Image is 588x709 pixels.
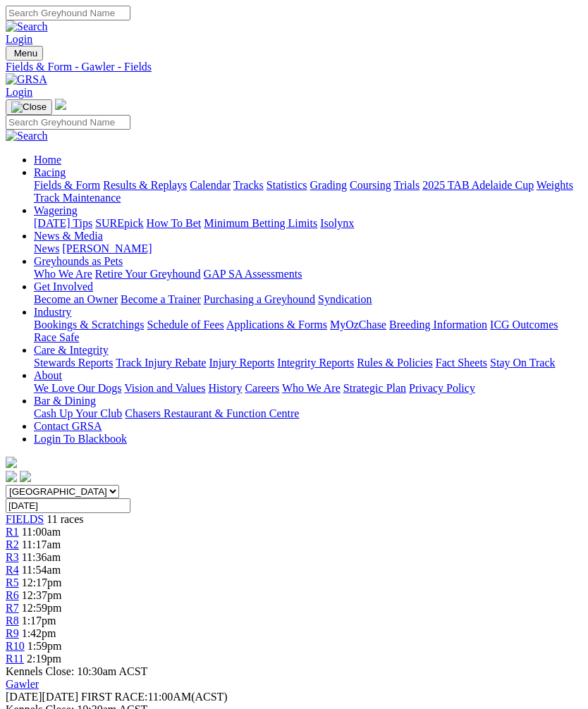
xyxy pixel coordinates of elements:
a: News & Media [34,230,103,242]
span: 11:00am [22,526,61,538]
a: R11 [6,653,24,665]
a: Login To Blackbook [34,433,127,445]
a: About [34,369,62,381]
a: Who We Are [282,382,341,394]
a: Rules & Policies [357,357,433,369]
a: Chasers Restaurant & Function Centre [125,407,299,419]
div: Industry [34,319,582,344]
a: R9 [6,627,19,639]
a: Become a Trainer [121,293,201,305]
a: Login [6,86,32,98]
a: Greyhounds as Pets [34,255,123,267]
a: Home [34,154,61,166]
a: History [208,382,242,394]
div: Care & Integrity [34,357,582,369]
span: R4 [6,564,19,576]
a: Vision and Values [124,382,205,394]
a: MyOzChase [330,319,386,331]
span: [DATE] [6,691,42,703]
a: Isolynx [320,217,354,229]
span: 11:36am [22,551,61,563]
a: Careers [245,382,279,394]
a: Trials [393,179,419,191]
div: Racing [34,179,582,204]
input: Select date [6,498,130,513]
a: Purchasing a Greyhound [204,293,315,305]
span: 11 races [47,513,83,525]
a: Privacy Policy [409,382,475,394]
a: 2025 TAB Adelaide Cup [422,179,534,191]
a: Wagering [34,204,78,216]
img: Close [11,101,47,113]
a: Fields & Form [34,179,100,191]
div: Get Involved [34,293,582,306]
a: [PERSON_NAME] [62,242,152,254]
a: Breeding Information [389,319,487,331]
a: Fields & Form - Gawler - Fields [6,61,582,73]
a: We Love Our Dogs [34,382,121,394]
a: Retire Your Greyhound [95,268,201,280]
a: Results & Replays [103,179,187,191]
div: About [34,382,582,395]
a: R2 [6,538,19,550]
a: ICG Outcomes [490,319,558,331]
a: Fact Sheets [436,357,487,369]
span: 11:17am [22,538,61,550]
a: R3 [6,551,19,563]
a: Gawler [6,678,39,690]
a: R6 [6,589,19,601]
a: Syndication [318,293,372,305]
a: Tracks [233,179,264,191]
img: twitter.svg [20,471,31,482]
a: Bar & Dining [34,395,96,407]
a: R5 [6,577,19,588]
button: Toggle navigation [6,99,52,115]
a: Weights [537,179,573,191]
a: Stewards Reports [34,357,113,369]
span: FIRST RACE: [81,691,147,703]
a: Racing [34,166,66,178]
a: Cash Up Your Club [34,407,122,419]
span: 12:17pm [22,577,62,588]
div: News & Media [34,242,582,255]
span: 1:59pm [27,640,62,652]
span: 1:17pm [22,615,56,627]
a: Stay On Track [490,357,555,369]
a: R8 [6,615,19,627]
a: R7 [6,602,19,614]
span: Kennels Close: 10:30am ACST [6,665,147,677]
a: Injury Reports [209,357,274,369]
a: Who We Are [34,268,92,280]
a: Applications & Forms [226,319,327,331]
img: logo-grsa-white.png [55,99,66,110]
div: Greyhounds as Pets [34,268,582,280]
span: 12:37pm [22,589,62,601]
input: Search [6,115,130,130]
a: Industry [34,306,71,318]
a: How To Bet [147,217,202,229]
img: Search [6,20,48,33]
span: 11:54am [22,564,61,576]
a: Grading [310,179,347,191]
a: R10 [6,640,25,652]
span: 2:19pm [27,653,61,665]
img: Search [6,130,48,142]
a: Calendar [190,179,231,191]
span: [DATE] [6,691,78,703]
a: Schedule of Fees [147,319,223,331]
a: Contact GRSA [34,420,102,432]
a: Get Involved [34,280,93,292]
span: Menu [14,48,37,58]
a: FIELDS [6,513,44,525]
div: Bar & Dining [34,407,582,420]
a: News [34,242,59,254]
a: Bookings & Scratchings [34,319,144,331]
div: Wagering [34,217,582,230]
